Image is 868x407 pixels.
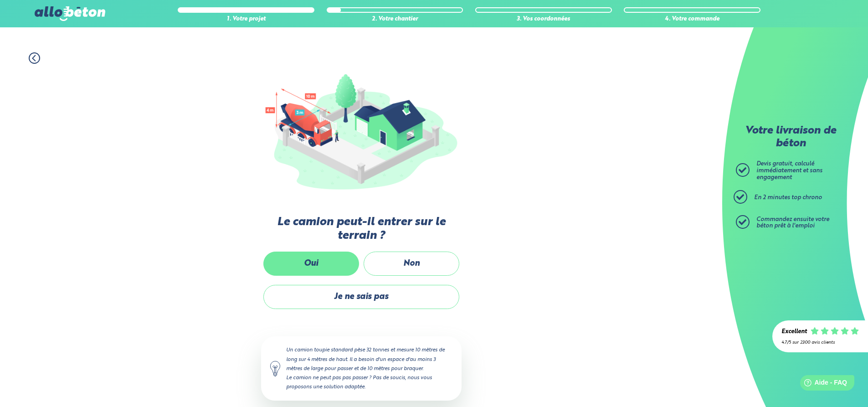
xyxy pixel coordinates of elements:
img: allobéton [35,6,105,21]
div: 3. Vos coordonnées [475,16,612,23]
div: 4. Votre commande [624,16,760,23]
div: 1. Votre projet [178,16,314,23]
div: Un camion toupie standard pèse 32 tonnes et mesure 10 mètres de long sur 4 mètres de haut. Il a b... [261,336,462,401]
label: Le camion peut-il entrer sur le terrain ? [261,216,462,242]
label: Oui [263,252,359,276]
label: Non [364,252,459,276]
label: Je ne sais pas [263,285,459,309]
iframe: Help widget launcher [787,371,858,397]
div: 2. Votre chantier [327,16,463,23]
